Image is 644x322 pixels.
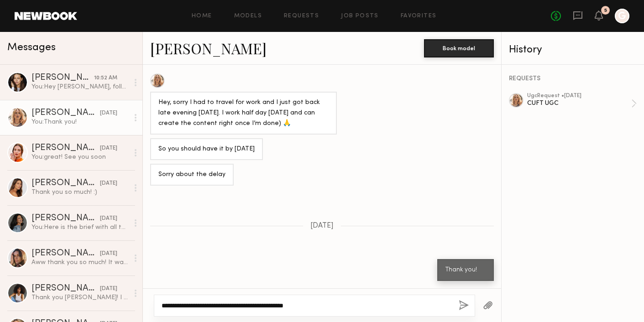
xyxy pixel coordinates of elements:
[31,223,129,232] div: You: Here is the brief with all the info you should need! Please let me know if you have any ques...
[615,9,629,23] a: G
[31,144,100,153] div: [PERSON_NAME]
[604,8,607,13] div: 5
[94,74,117,83] div: 10:52 AM
[31,109,100,118] div: [PERSON_NAME]
[509,45,637,55] div: History
[100,285,117,293] div: [DATE]
[424,39,494,57] button: Book model
[150,38,267,58] a: [PERSON_NAME]
[192,13,212,19] a: Home
[341,13,379,19] a: Job Posts
[31,118,129,126] div: You: Thank you!
[31,258,129,267] div: Aww thank you so much! It was so fun and you all have such great energy! Thank you for everything...
[158,144,255,155] div: So you should have it by [DATE]
[31,73,94,83] div: [PERSON_NAME]
[527,99,631,108] div: CUFT UGC
[31,284,100,293] div: [PERSON_NAME]
[310,222,334,230] span: [DATE]
[100,214,117,223] div: [DATE]
[31,249,100,258] div: [PERSON_NAME]
[401,13,437,19] a: Favorites
[445,265,486,275] div: Thank you!
[100,144,117,153] div: [DATE]
[158,98,329,129] div: Hey, sorry I had to travel for work and I just got back late evening [DATE]. I work half day [DAT...
[31,188,129,197] div: Thank you so much! :)
[7,42,56,53] span: Messages
[100,249,117,258] div: [DATE]
[527,93,631,99] div: ugc Request • [DATE]
[31,293,129,302] div: Thank you [PERSON_NAME]! I had so so so much fun :) thank you for the new goodies as well!
[424,44,494,52] a: Book model
[31,214,100,223] div: [PERSON_NAME]
[509,76,637,82] div: REQUESTS
[100,179,117,188] div: [DATE]
[527,93,637,114] a: ugcRequest •[DATE]CUFT UGC
[100,109,117,118] div: [DATE]
[31,83,129,91] div: You: Hey [PERSON_NAME], following up on this. Are you able to make the edits to the UGC?
[284,13,319,19] a: Requests
[234,13,262,19] a: Models
[31,153,129,161] div: You: great! See you soon
[31,179,100,188] div: [PERSON_NAME]
[158,170,225,180] div: Sorry about the delay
